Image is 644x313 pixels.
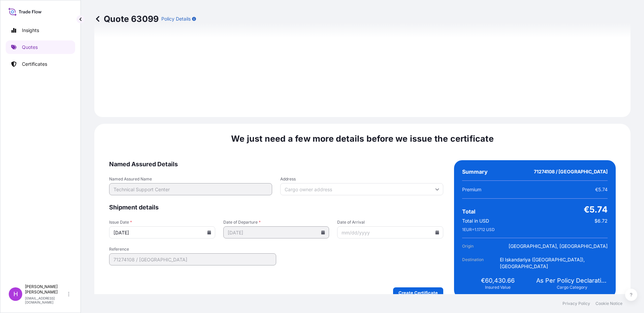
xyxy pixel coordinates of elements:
[280,176,443,182] span: Address
[462,256,500,270] span: Destination
[25,284,67,295] p: [PERSON_NAME] [PERSON_NAME]
[562,301,590,306] a: Privacy Policy
[109,203,443,211] span: Shipment details
[94,13,159,24] p: Quote 63099
[223,226,329,238] input: mm/dd/yyyy
[13,291,18,297] span: H
[509,243,608,250] span: [GEOGRAPHIC_DATA], [GEOGRAPHIC_DATA]
[594,218,608,224] span: $6.72
[109,247,276,252] span: Reference
[536,277,608,285] span: As Per Policy Declaration
[109,253,276,265] input: Your internal reference
[500,256,608,270] span: El Iskandariya ([GEOGRAPHIC_DATA]), [GEOGRAPHIC_DATA]
[109,226,215,238] input: mm/dd/yyyy
[595,301,622,306] a: Cookie Notice
[22,61,47,67] p: Certificates
[595,186,608,193] span: €5.74
[462,168,488,175] span: Summary
[462,208,475,215] span: Total
[6,24,75,37] a: Insights
[22,44,38,51] p: Quotes
[6,40,75,54] a: Quotes
[109,160,443,168] span: Named Assured Details
[584,204,608,215] span: €5.74
[337,226,443,238] input: mm/dd/yyyy
[393,287,443,298] button: Create Certificate
[109,220,215,225] span: Issue Date
[557,285,587,290] span: Cargo Category
[534,168,608,175] span: 71274108 / [GEOGRAPHIC_DATA]
[6,57,75,71] a: Certificates
[280,183,443,195] input: Cargo owner address
[462,218,489,224] span: Total in USD
[231,133,494,144] span: We just need a few more details before we issue the certificate
[161,16,191,22] p: Policy Details
[223,220,329,225] span: Date of Departure
[337,220,443,225] span: Date of Arrival
[485,285,511,290] span: Insured Value
[398,289,438,296] p: Create Certificate
[462,243,500,250] span: Origin
[462,227,495,232] span: 1 EUR = 1.1712 USD
[481,277,515,285] span: €60,430.66
[109,176,272,182] span: Named Assured Name
[462,186,481,193] span: Premium
[22,27,39,34] p: Insights
[25,296,67,304] p: [EMAIL_ADDRESS][DOMAIN_NAME]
